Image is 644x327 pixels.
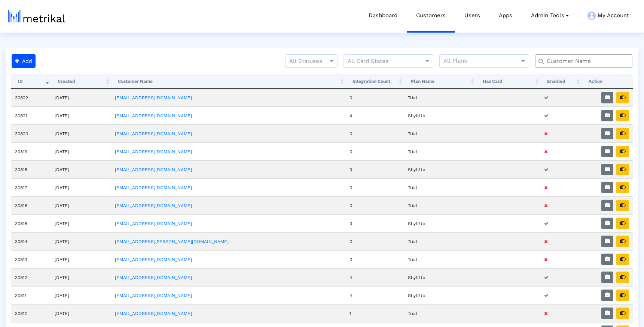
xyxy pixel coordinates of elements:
th: Action [582,74,633,89]
td: ShyftUp [404,286,476,304]
td: [DATE] [51,232,111,250]
td: ShyftUp [404,106,476,124]
a: [EMAIL_ADDRESS][DOMAIN_NAME] [115,275,192,280]
td: [DATE] [51,142,111,160]
a: [EMAIL_ADDRESS][DOMAIN_NAME] [115,149,192,154]
td: 3 [346,160,404,178]
td: [DATE] [51,106,111,124]
input: All Plans [443,57,521,66]
a: [EMAIL_ADDRESS][DOMAIN_NAME] [115,203,192,208]
td: 30816 [11,196,51,214]
td: Trial [404,142,476,160]
td: 0 [346,124,404,142]
button: Add [12,54,36,68]
td: Trial [404,89,476,106]
input: All Card States [348,57,416,66]
td: 0 [346,89,404,106]
th: Plan Name: activate to sort column ascending [404,74,476,89]
a: [EMAIL_ADDRESS][DOMAIN_NAME] [115,113,192,118]
td: [DATE] [51,196,111,214]
td: [DATE] [51,124,111,142]
td: 0 [346,250,404,268]
td: Trial [404,232,476,250]
td: [DATE] [51,304,111,322]
th: Has Card: activate to sort column ascending [476,74,540,89]
td: 30811 [11,286,51,304]
th: Integration Count: activate to sort column ascending [346,74,404,89]
a: [EMAIL_ADDRESS][DOMAIN_NAME] [115,185,192,190]
td: 30815 [11,214,51,232]
td: 0 [346,142,404,160]
td: 30812 [11,268,51,286]
td: 0 [346,232,404,250]
td: 1 [346,304,404,322]
td: Trial [404,178,476,196]
td: 30813 [11,250,51,268]
td: 30818 [11,160,51,178]
td: ShyftUp [404,160,476,178]
a: [EMAIL_ADDRESS][DOMAIN_NAME] [115,293,192,298]
td: ShyftUp [404,268,476,286]
a: [EMAIL_ADDRESS][DOMAIN_NAME] [115,167,192,172]
td: 4 [346,106,404,124]
td: [DATE] [51,286,111,304]
img: my-account-menu-icon.png [587,12,596,20]
td: Trial [404,196,476,214]
a: [EMAIL_ADDRESS][DOMAIN_NAME] [115,131,192,136]
th: Created: activate to sort column ascending [51,74,111,89]
td: [DATE] [51,268,111,286]
img: metrical-logo-light.png [8,10,65,22]
th: ID: activate to sort column ascending [11,74,51,89]
a: [EMAIL_ADDRESS][DOMAIN_NAME] [115,221,192,226]
td: 30819 [11,142,51,160]
td: 4 [346,268,404,286]
td: [DATE] [51,89,111,106]
td: 30817 [11,178,51,196]
a: [EMAIL_ADDRESS][DOMAIN_NAME] [115,257,192,262]
th: Enabled: activate to sort column ascending [540,74,582,89]
td: [DATE] [51,178,111,196]
td: [DATE] [51,214,111,232]
input: Customer Name [541,57,629,65]
td: 0 [346,196,404,214]
td: 30810 [11,304,51,322]
td: ShyftUp [404,214,476,232]
td: 3 [346,214,404,232]
a: [EMAIL_ADDRESS][DOMAIN_NAME] [115,95,192,100]
td: 30821 [11,106,51,124]
a: [EMAIL_ADDRESS][DOMAIN_NAME] [115,311,192,316]
td: 30814 [11,232,51,250]
td: Trial [404,250,476,268]
a: [EMAIL_ADDRESS][PERSON_NAME][DOMAIN_NAME] [115,239,229,244]
th: Customer Name: activate to sort column ascending [111,74,346,89]
td: 30822 [11,89,51,106]
td: 4 [346,286,404,304]
td: [DATE] [51,250,111,268]
td: 30820 [11,124,51,142]
td: Trial [404,304,476,322]
td: 0 [346,178,404,196]
td: Trial [404,124,476,142]
td: [DATE] [51,160,111,178]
